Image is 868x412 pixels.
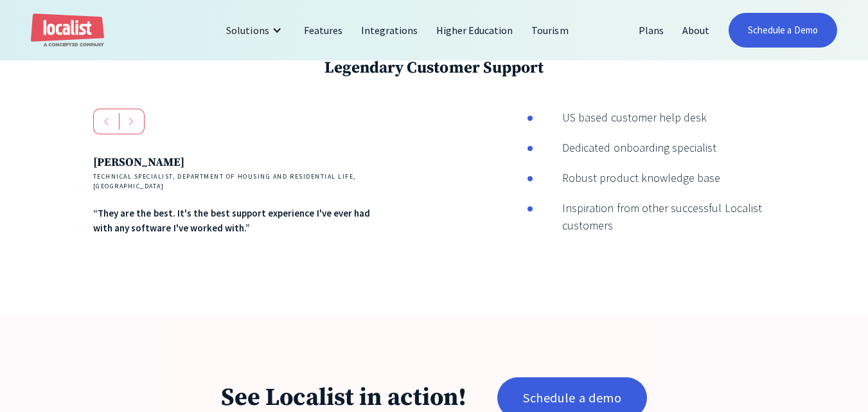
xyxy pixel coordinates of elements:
div: 1 of 3 [93,154,372,235]
div: next slide [119,109,145,134]
a: Higher Education [427,15,523,46]
h4: Technical Specialist, Department of Housing and Residential Life, [GEOGRAPHIC_DATA] [93,172,372,191]
a: About [673,15,719,46]
div: previous slide [93,109,120,134]
h3: Legendary Customer Support [248,58,620,78]
div: Solutions [217,15,294,46]
a: Features [295,15,352,46]
a: Schedule a Demo [729,13,837,48]
div: carousel [93,109,372,269]
strong: [PERSON_NAME] [93,155,184,170]
a: Integrations [352,15,427,46]
a: Plans [630,15,673,46]
div: Dedicated onboarding specialist [533,139,716,156]
div: Robust product knowledge base [533,169,720,186]
div: Solutions [226,22,269,38]
div: US based customer help desk [533,109,707,126]
div: “They are the best. It's the best support experience I've ever had with any software I've worked ... [93,206,372,235]
a: Tourism [522,15,578,46]
div: Inspiration from other successful Localist customers [533,199,775,234]
a: home [31,13,104,48]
